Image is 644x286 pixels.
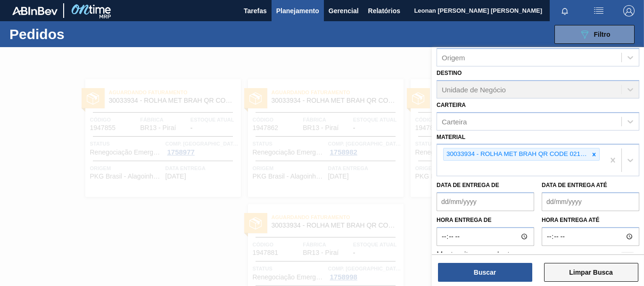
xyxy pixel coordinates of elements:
[437,182,499,188] label: Data de Entrega de
[437,70,462,76] label: Destino
[437,251,518,262] label: Mostrar itens pendentes
[542,192,639,211] input: dd/mm/yyyy
[368,5,400,16] span: Relatórios
[276,5,319,16] span: Planejamento
[437,213,534,227] label: Hora entrega de
[593,5,604,16] img: userActions
[437,134,465,140] label: Material
[442,53,465,61] div: Origem
[623,5,635,16] img: Logout
[329,5,359,16] span: Gerencial
[12,7,58,15] img: TNhmsLtSVTkK8tSr43FrP2fwEKptu5GPRR3wAAAABJRU5ErkJggg==
[442,117,467,125] div: Carteira
[444,148,589,160] div: 30033934 - ROLHA MET BRAH QR CODE 021CX105
[244,5,267,16] span: Tarefas
[437,192,534,211] input: dd/mm/yyyy
[542,182,607,188] label: Data de Entrega até
[550,4,580,17] button: Notificações
[594,31,611,38] span: Filtro
[554,25,635,44] button: Filtro
[9,29,141,40] h1: Pedidos
[542,213,639,227] label: Hora entrega até
[437,102,466,108] label: Carteira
